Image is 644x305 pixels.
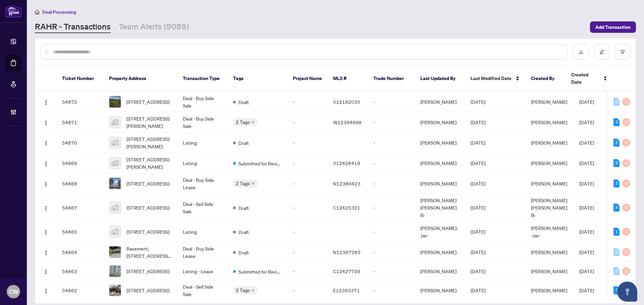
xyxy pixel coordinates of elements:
span: Draft [238,204,249,212]
img: Logo [43,100,49,105]
div: 0 [613,248,620,256]
td: [PERSON_NAME] [415,280,465,301]
img: Logo [43,206,49,211]
span: [DATE] [471,160,485,166]
td: Deal - Buy Side Lease [177,242,228,262]
div: 3 [613,179,620,187]
button: Logo [41,285,51,296]
img: Logo [43,141,49,146]
td: Deal - Buy Side Lease [177,173,228,194]
th: Property Address [104,66,177,92]
a: RAHR - Transactions [35,21,111,33]
td: 54870 [57,133,104,153]
span: C12425321 [333,205,360,211]
span: [DATE] [471,287,485,293]
span: N12380423 [333,180,361,186]
div: 0 [622,98,630,106]
td: [PERSON_NAME] [415,173,465,194]
span: [STREET_ADDRESS] [126,180,169,187]
td: [PERSON_NAME] [415,262,465,280]
td: - [287,112,328,133]
div: 4 [613,204,620,212]
td: 54868 [57,173,104,194]
span: [DATE] [471,249,485,255]
td: 54869 [57,153,104,173]
span: down [251,289,255,292]
td: - [368,173,415,194]
td: 54865 [57,222,104,242]
span: down [251,182,255,185]
button: Logo [41,158,51,168]
span: X12428419 [333,160,360,166]
span: [PERSON_NAME]-Jan [531,225,567,238]
td: 54867 [57,194,104,222]
th: MLS # [328,66,368,92]
td: Listing - Lease [177,262,228,280]
td: - [287,92,328,112]
img: thumbnail-img [109,117,121,128]
span: X12182035 [333,99,360,105]
div: 0 [613,98,620,106]
td: [PERSON_NAME] [415,242,465,262]
span: Submitted for Review [238,160,282,167]
td: Listing [177,222,228,242]
span: [PERSON_NAME] [531,99,567,105]
span: Last Modified Date [471,75,512,82]
span: [PERSON_NAME] [531,140,567,146]
td: Deal - Sell Side Sale [177,194,228,222]
th: Trade Number [368,66,415,92]
td: - [287,262,328,280]
img: Logo [43,120,49,126]
img: Logo [43,269,49,275]
td: - [368,262,415,280]
td: 54863 [57,262,104,280]
span: Draft [238,98,249,106]
button: Open asap [617,282,637,302]
td: Listing [177,133,228,153]
td: [PERSON_NAME] [415,153,465,173]
span: [STREET_ADDRESS] [126,98,169,105]
td: - [287,242,328,262]
span: Created Date [571,71,599,86]
td: 54871 [57,112,104,133]
span: [DATE] [579,99,594,105]
div: 0 [622,204,630,212]
div: 0 [622,118,630,126]
th: Last Updated By [415,66,465,92]
th: Project Name [287,66,328,92]
td: Deal - Buy Side Sale [177,92,228,112]
img: logo [5,5,21,17]
button: Logo [41,226,51,237]
img: thumbnail-img [109,246,121,258]
th: Tags [228,66,287,92]
th: Transaction Type [177,66,228,92]
span: [DATE] [471,180,485,186]
div: 0 [613,267,620,275]
span: [DATE] [471,268,485,274]
span: [DATE] [579,140,594,146]
img: thumbnail-img [109,96,121,107]
img: Logo [43,288,49,294]
td: - [368,194,415,222]
td: - [287,222,328,242]
span: Draft [238,139,249,147]
span: 2 Tags [236,118,250,126]
img: thumbnail-img [109,202,121,213]
td: [PERSON_NAME]-Jan [415,222,465,242]
span: [STREET_ADDRESS][PERSON_NAME] [126,156,172,170]
span: Deal Processing [42,9,76,15]
img: thumbnail-img [109,265,121,277]
button: Logo [41,96,51,107]
span: down [251,121,255,124]
span: [STREET_ADDRESS] [126,268,169,275]
div: 1 [613,228,620,236]
span: 2 Tags [236,179,250,187]
td: 54862 [57,280,104,301]
button: Logo [41,178,51,189]
th: Ticket Number [57,66,104,92]
td: - [287,153,328,173]
button: Logo [41,247,51,257]
span: [PERSON_NAME] [531,249,567,255]
td: - [368,112,415,133]
button: download [573,44,589,60]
